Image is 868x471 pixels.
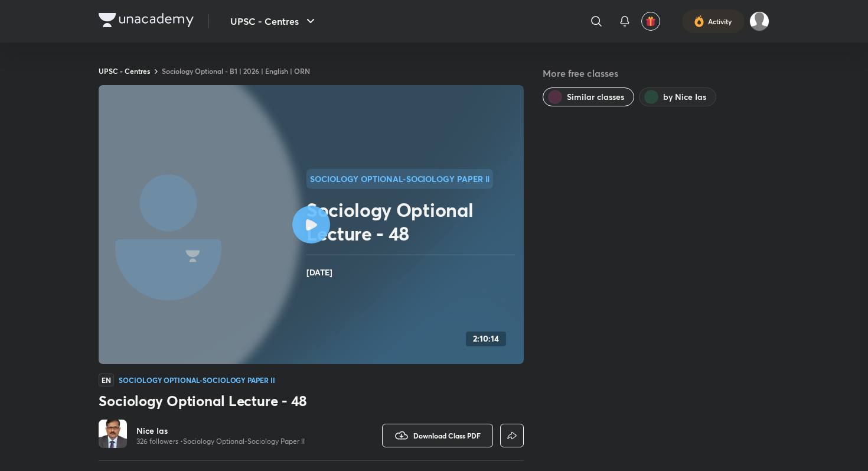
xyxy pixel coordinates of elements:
[99,13,194,27] img: Company Logo
[99,373,114,386] span: EN
[162,66,310,76] a: Sociology Optional - B1 | 2026 | English | ORN
[306,198,519,245] h2: Sociology Optional Lecture - 48
[136,425,305,437] a: Nice Ias
[663,91,706,103] span: by Nice Ias
[223,9,325,33] button: UPSC - Centres
[694,14,704,28] img: activity
[99,66,150,76] a: UPSC - Centres
[119,376,275,384] h4: Sociology Optional-Sociology Paper II
[749,11,769,31] img: Akshat Sharma
[99,420,127,448] img: Avatar
[639,87,716,106] button: by Nice Ias
[99,13,194,30] a: Company Logo
[543,66,769,80] h5: More free classes
[645,16,656,27] img: avatar
[413,431,481,440] span: Download Class PDF
[306,265,519,280] h4: [DATE]
[99,420,127,451] a: Avatar
[136,437,305,446] p: 326 followers • Sociology Optional-Sociology Paper II
[99,391,524,410] h3: Sociology Optional Lecture - 48
[543,87,634,106] button: Similar classes
[382,424,493,447] button: Download Class PDF
[641,12,660,31] button: avatar
[473,334,499,344] h4: 2:10:14
[567,91,624,103] span: Similar classes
